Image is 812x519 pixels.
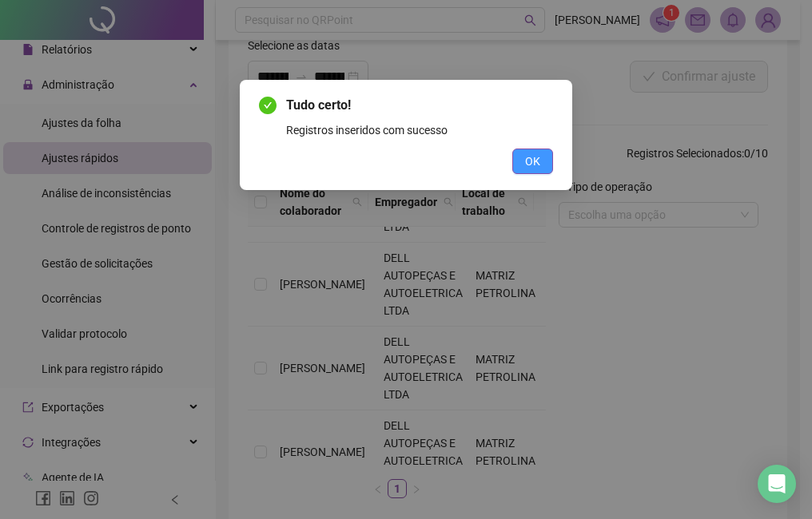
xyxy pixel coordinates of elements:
span: check-circle [259,97,277,114]
span: OK [525,153,540,170]
div: Open Intercom Messenger [758,465,796,503]
button: OK [512,149,553,174]
div: Registros inseridos com sucesso [286,121,553,139]
span: Tudo certo! [286,96,553,115]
